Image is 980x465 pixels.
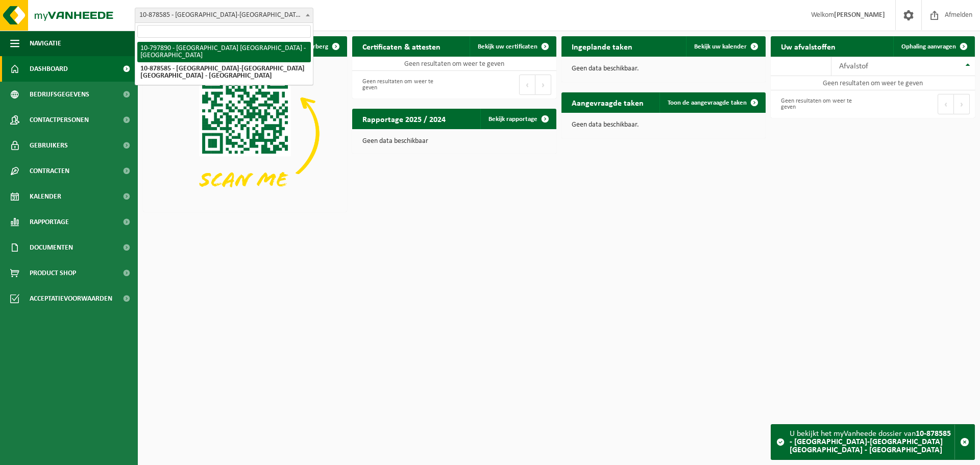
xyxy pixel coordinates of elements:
[790,430,951,454] strong: 10-878585 - [GEOGRAPHIC_DATA]-[GEOGRAPHIC_DATA] [GEOGRAPHIC_DATA] - [GEOGRAPHIC_DATA]
[352,36,451,56] h2: Certificaten & attesten
[535,75,551,95] button: Next
[30,31,61,56] span: Navigatie
[30,158,69,184] span: Contracten
[30,107,89,133] span: Contactpersonen
[834,11,885,19] strong: [PERSON_NAME]
[30,82,89,107] span: Bedrijfsgegevens
[362,138,546,145] p: Geen data beschikbaar
[572,121,755,129] p: Geen data beschikbaar.
[357,74,449,96] div: Geen resultaten om weer te geven
[30,209,69,235] span: Rapportage
[30,56,68,82] span: Dashboard
[901,43,956,50] span: Ophaling aanvragen
[790,425,954,459] div: U bekijkt het myVanheede dossier van
[352,57,556,71] td: Geen resultaten om weer te geven
[686,36,765,57] a: Bekijk uw kalender
[480,109,555,129] a: Bekijk rapportage
[137,42,311,62] li: 10-797890 - [GEOGRAPHIC_DATA] [GEOGRAPHIC_DATA] - [GEOGRAPHIC_DATA]
[30,286,112,311] span: Acceptatievoorwaarden
[771,76,975,90] td: Geen resultaten om weer te geven
[30,260,76,286] span: Product Shop
[143,57,347,210] img: Download de VHEPlus App
[298,36,346,57] button: Verberg
[659,92,765,113] a: Toon de aangevraagde taken
[30,184,61,209] span: Kalender
[519,75,535,95] button: Previous
[776,93,868,115] div: Geen resultaten om weer te geven
[30,235,73,260] span: Documenten
[954,94,970,114] button: Next
[839,62,868,70] span: Afvalstof
[771,36,846,56] h2: Uw afvalstoffen
[561,36,643,56] h2: Ingeplande taken
[938,94,954,114] button: Previous
[352,109,456,129] h2: Rapportage 2025 / 2024
[478,43,537,50] span: Bekijk uw certificaten
[561,92,654,112] h2: Aangevraagde taken
[30,133,68,158] span: Gebruikers
[668,100,747,106] span: Toon de aangevraagde taken
[893,36,974,57] a: Ophaling aanvragen
[470,36,555,57] a: Bekijk uw certificaten
[572,65,755,72] p: Geen data beschikbaar.
[306,43,328,50] span: Verberg
[137,62,311,83] li: 10-878585 - [GEOGRAPHIC_DATA]-[GEOGRAPHIC_DATA] [GEOGRAPHIC_DATA] - [GEOGRAPHIC_DATA]
[135,8,313,22] span: 10-878585 - GALICO-WERF NIEUWPOORT - NIEUWPOORT
[694,43,747,50] span: Bekijk uw kalender
[135,8,313,23] span: 10-878585 - GALICO-WERF NIEUWPOORT - NIEUWPOORT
